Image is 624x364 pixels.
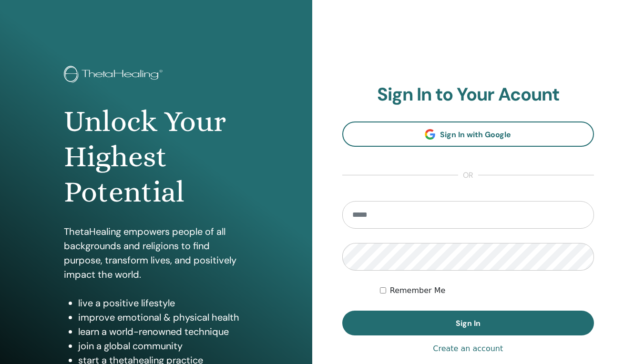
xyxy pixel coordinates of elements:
[78,324,248,339] li: learn a world-renowned technique
[342,84,594,106] h2: Sign In to Your Acount
[78,310,248,324] li: improve emotional & physical health
[390,285,446,296] label: Remember Me
[78,339,248,353] li: join a global community
[440,130,511,140] span: Sign In with Google
[458,170,478,181] span: or
[64,104,248,210] h1: Unlock Your Highest Potential
[78,296,248,310] li: live a positive lifestyle
[380,285,594,296] div: Keep me authenticated indefinitely or until I manually logout
[342,311,594,335] button: Sign In
[433,343,503,354] a: Create an account
[456,318,481,328] span: Sign In
[342,121,594,147] a: Sign In with Google
[64,224,248,282] p: ThetaHealing empowers people of all backgrounds and religions to find purpose, transform lives, a...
